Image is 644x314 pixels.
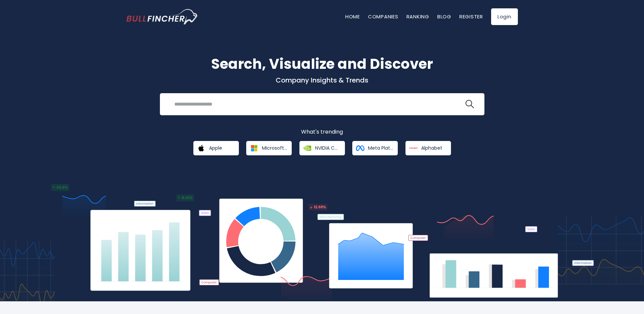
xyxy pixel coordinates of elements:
[315,145,340,151] span: NVIDIA Corporation
[126,9,198,24] a: Go to homepage
[465,100,474,109] img: search icon
[193,141,239,155] a: Apple
[405,141,451,155] a: Alphabet
[126,129,518,136] p: What's trending
[491,8,518,25] a: Login
[421,145,442,151] span: Alphabet
[126,76,518,85] p: Company Insights & Trends
[126,53,518,74] h1: Search, Visualize and Discover
[246,141,292,155] a: Microsoft Corporation
[437,13,451,20] a: Blog
[262,145,287,151] span: Microsoft Corporation
[459,13,483,20] a: Register
[209,145,222,151] span: Apple
[126,9,198,24] img: bullfincher logo
[345,13,360,20] a: Home
[406,13,429,20] a: Ranking
[352,141,398,155] a: Meta Platforms
[368,145,393,151] span: Meta Platforms
[299,141,345,155] a: NVIDIA Corporation
[368,13,398,20] a: Companies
